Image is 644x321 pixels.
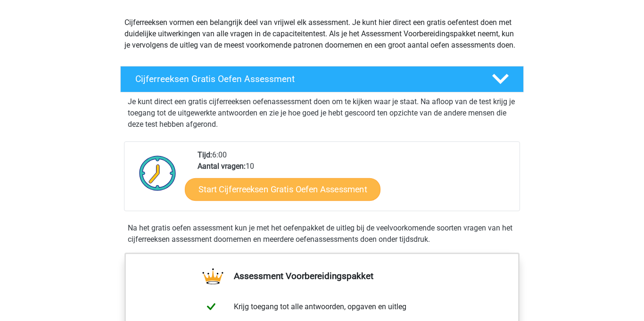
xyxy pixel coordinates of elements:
[124,17,520,51] p: Cijferreeksen vormen een belangrijk deel van vrijwel elk assessment. Je kunt hier direct een grat...
[128,96,516,130] p: Je kunt direct een gratis cijferreeksen oefenassessment doen om te kijken waar je staat. Na afloo...
[190,149,519,211] div: 6:00 10
[135,74,477,84] h4: Cijferreeksen Gratis Oefen Assessment
[134,149,182,197] img: Klok
[185,178,380,200] a: Start Cijferreeksen Gratis Oefen Assessment
[198,162,246,171] b: Aantal vragen:
[198,150,212,159] b: Tijd:
[124,222,520,245] div: Na het gratis oefen assessment kun je met het oefenpakket de uitleg bij de veelvoorkomende soorte...
[116,66,528,92] a: Cijferreeksen Gratis Oefen Assessment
